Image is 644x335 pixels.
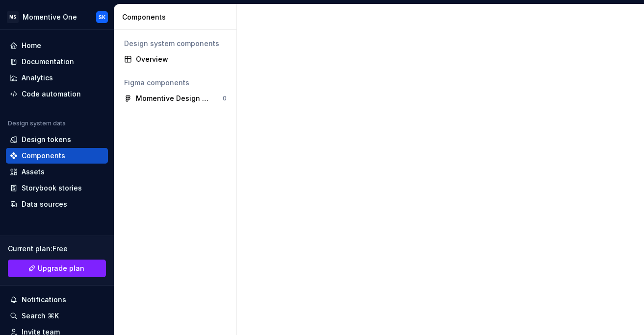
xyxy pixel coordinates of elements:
[99,13,105,21] div: SK
[22,57,74,67] div: Documentation
[8,120,66,127] div: Design system data
[6,86,108,102] a: Code automation
[6,132,108,147] a: Design tokens
[22,311,59,321] div: Search ⌘K
[8,244,106,254] div: Current plan : Free
[22,183,82,193] div: Storybook stories
[6,54,108,70] a: Documentation
[23,12,77,22] div: Momentive One
[8,260,106,277] button: Upgrade plan
[22,167,45,177] div: Assets
[120,91,231,106] a: Momentive Design System0
[6,180,108,196] a: Storybook stories
[124,78,227,88] div: Figma components
[6,196,108,212] a: Data sources
[120,51,231,67] a: Overview
[22,89,81,99] div: Code automation
[223,95,227,102] div: 0
[6,70,108,86] a: Analytics
[22,135,71,144] div: Design tokens
[124,39,227,48] div: Design system components
[22,151,65,161] div: Components
[22,295,66,305] div: Notifications
[22,73,53,83] div: Analytics
[6,292,108,308] button: Notifications
[22,199,67,209] div: Data sources
[6,38,108,53] a: Home
[38,263,84,273] span: Upgrade plan
[7,11,19,23] div: MS
[136,54,227,64] div: Overview
[6,148,108,164] a: Components
[22,41,41,50] div: Home
[136,94,209,103] div: Momentive Design System
[6,164,108,180] a: Assets
[2,6,112,27] button: MSMomentive OneSK
[122,12,232,22] div: Components
[6,308,108,324] button: Search ⌘K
